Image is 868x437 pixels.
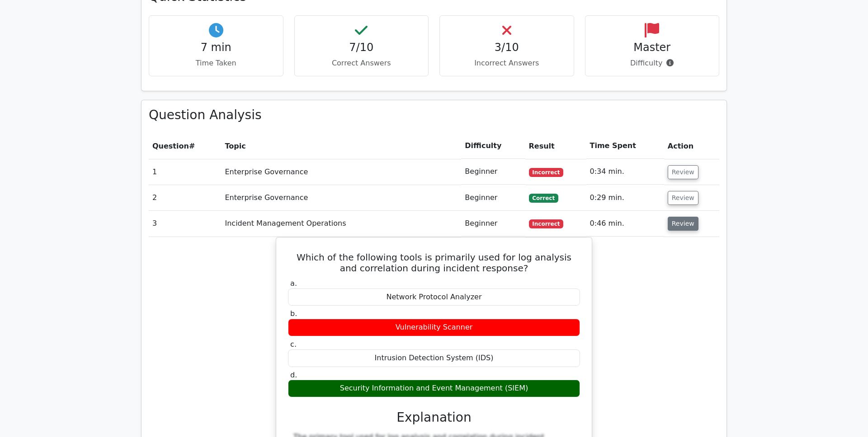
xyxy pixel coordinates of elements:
[149,133,221,159] th: #
[290,340,297,349] span: c.
[586,159,664,185] td: 0:34 min.
[152,142,189,150] span: Question
[221,159,461,185] td: Enterprise Governance
[593,41,712,54] h4: Master
[288,288,580,306] div: Network Protocol Analyzer
[586,133,664,159] th: Time Spent
[593,58,712,69] p: Difficulty
[447,41,566,54] h4: 3/10
[149,211,221,237] td: 3
[221,133,461,159] th: Topic
[668,191,698,205] button: Review
[461,159,525,185] td: Beginner
[288,319,580,336] div: Vulnerability Scanner
[529,219,564,228] span: Incorrect
[529,168,564,177] span: Incorrect
[525,133,586,159] th: Result
[586,211,664,237] td: 0:46 min.
[586,185,664,211] td: 0:29 min.
[156,41,276,54] h4: 7 min
[461,133,525,159] th: Difficulty
[461,211,525,237] td: Beginner
[447,58,566,69] p: Incorrect Answers
[529,194,558,203] span: Correct
[149,159,221,185] td: 1
[221,211,461,237] td: Incident Management Operations
[149,107,719,123] h3: Question Analysis
[221,185,461,211] td: Enterprise Governance
[668,165,698,179] button: Review
[668,217,698,231] button: Review
[461,185,525,211] td: Beginner
[293,410,575,425] h3: Explanation
[288,349,580,367] div: Intrusion Detection System (IDS)
[288,380,580,397] div: Security Information and Event Management (SIEM)
[287,252,581,274] h5: Which of the following tools is primarily used for log analysis and correlation during incident r...
[302,58,421,69] p: Correct Answers
[149,185,221,211] td: 2
[290,309,297,318] span: b.
[664,133,719,159] th: Action
[290,371,297,379] span: d.
[302,41,421,54] h4: 7/10
[290,279,297,288] span: a.
[156,58,276,69] p: Time Taken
